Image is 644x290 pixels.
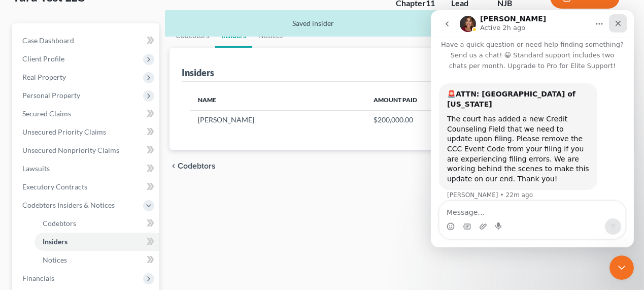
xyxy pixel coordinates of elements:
span: Unsecured Nonpriority Claims [22,146,119,154]
a: Insiders [35,233,159,251]
a: Notices [35,251,159,269]
span: Personal Property [22,91,80,100]
a: Lawsuits [14,159,159,178]
span: Notices [43,255,67,264]
span: Codebtors Insiders & Notices [22,201,115,209]
span: Codebtors [178,162,216,170]
span: Financials [22,274,54,282]
span: $200,000.00 [374,115,413,124]
div: Insiders [182,67,214,79]
span: Secured Claims [22,109,71,118]
span: Lawsuits [22,164,50,173]
a: Codebtors [35,214,159,233]
a: Secured Claims [14,105,159,123]
iframe: Intercom live chat [609,255,634,280]
i: chevron_left [170,162,178,170]
span: Unsecured Priority Claims [22,127,106,136]
a: Executory Contracts [14,178,159,196]
div: Saved insider [173,18,461,28]
a: Unsecured Priority Claims [14,123,159,141]
span: Insiders [43,237,67,246]
span: Client Profile [22,54,64,63]
a: Unsecured Nonpriority Claims [14,141,159,159]
span: Executory Contracts [22,182,87,191]
span: Codebtors [43,219,76,228]
button: chevron_left Codebtors [170,162,216,170]
span: Real Property [22,73,66,81]
span: [PERSON_NAME] [198,115,254,124]
span: Name [198,96,216,104]
span: Amount Paid [374,96,417,104]
span: Case Dashboard [22,36,74,45]
iframe: Intercom live chat [431,10,634,247]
